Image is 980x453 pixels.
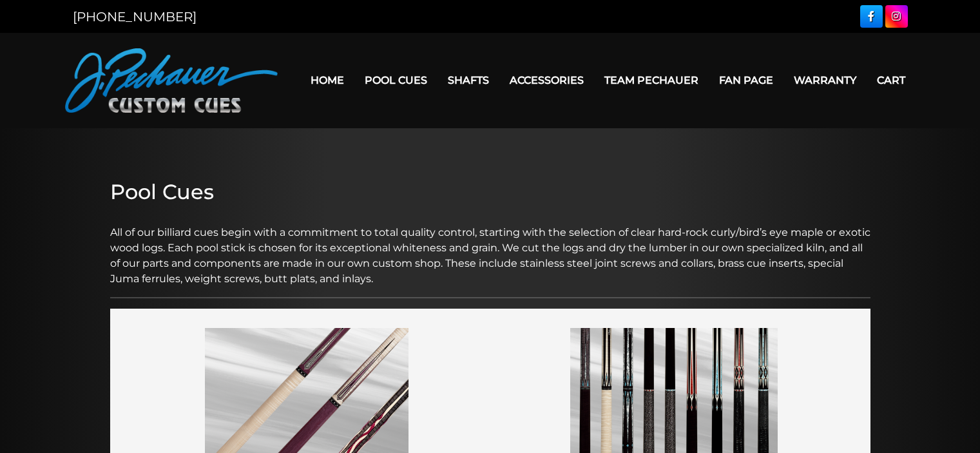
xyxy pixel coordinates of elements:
[594,64,709,97] a: Team Pechauer
[499,64,594,97] a: Accessories
[300,64,354,97] a: Home
[709,64,783,97] a: Fan Page
[110,180,870,204] h2: Pool Cues
[437,64,499,97] a: Shafts
[110,209,870,287] p: All of our billiard cues begin with a commitment to total quality control, starting with the sele...
[73,9,197,24] a: [PHONE_NUMBER]
[783,64,867,97] a: Warranty
[65,48,278,113] img: Pechauer Custom Cues
[354,64,437,97] a: Pool Cues
[867,64,916,97] a: Cart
